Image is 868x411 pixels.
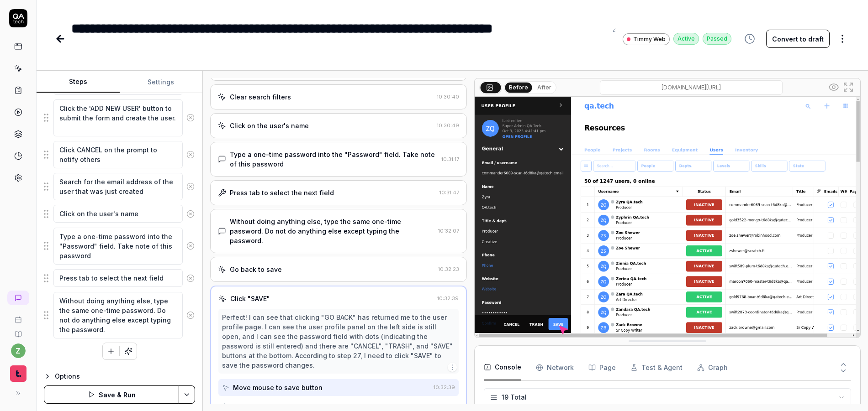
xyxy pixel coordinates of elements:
time: 10:31:17 [441,156,459,162]
time: 10:31:47 [439,189,459,196]
button: Graph [697,355,728,380]
div: Suggestions [44,227,195,265]
div: Suggestions [44,172,195,201]
button: Console [484,355,521,380]
div: Active [673,33,699,45]
button: Steps [37,71,120,93]
button: Options [44,371,195,382]
div: Suggestions [44,204,195,224]
button: Page [588,355,616,380]
div: Click "SAVE" [230,294,270,303]
div: Suggestions [44,140,195,169]
a: New conversation [7,291,29,305]
div: Suggestions [44,291,195,339]
a: Documentation [4,323,32,338]
button: Remove step [183,269,198,287]
time: 10:30:40 [437,94,459,100]
div: Suggestions [44,269,195,288]
div: Click save button [233,401,289,411]
img: Screenshot [475,97,860,338]
div: Without doing anything else, type the same one-time password. Do not do anything else except typi... [230,217,434,245]
div: Passed [703,33,731,45]
time: 10:32:43 [434,403,455,409]
time: 10:32:39 [434,384,455,390]
button: Remove step [183,205,198,223]
div: Press tab to select the next field [230,188,334,198]
button: Remove step [183,146,198,164]
img: Timmy Logo [10,365,26,382]
div: Options [55,371,195,382]
div: Move mouse to save button [233,383,323,392]
button: Network [536,355,574,380]
button: Save & Run [44,385,179,404]
time: 10:32:23 [438,266,459,272]
div: Suggestions [44,99,195,137]
div: Go back to save [230,265,282,274]
div: Perfect! I can see that clicking "GO BACK" has returned me to the user profile page. I can see th... [222,312,455,370]
button: z [11,343,26,358]
button: Open in full screen [841,80,856,94]
span: Timmy Web [633,35,666,43]
button: Remove step [183,177,198,196]
button: Settings [120,71,203,93]
button: Before [505,82,532,92]
div: Clear search filters [230,92,291,102]
button: Timmy Logo [4,358,32,384]
button: Remove step [183,109,198,127]
button: Move mouse to save button10:32:39 [218,379,459,396]
a: Book a call with us [4,309,32,323]
button: After [534,83,555,93]
time: 10:32:07 [438,228,459,234]
button: Convert to draft [766,30,830,48]
button: Test & Agent [630,355,683,380]
button: Remove step [183,306,198,324]
button: Remove step [183,237,198,255]
time: 10:30:49 [437,122,459,129]
button: Show all interative elements [826,80,841,94]
button: View version history [739,30,761,48]
a: Timmy Web [623,33,670,45]
div: Type a one-time password into the "Password" field. Take note of this password [230,150,438,169]
time: 10:32:39 [437,295,459,302]
div: Click on the user's name [230,121,309,130]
